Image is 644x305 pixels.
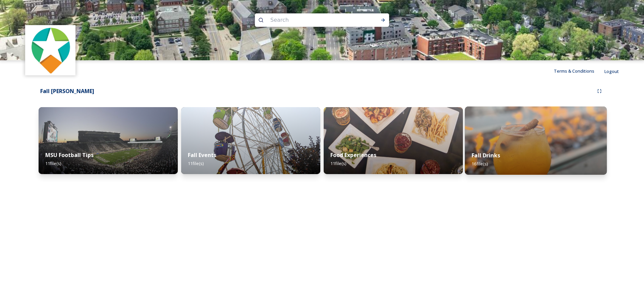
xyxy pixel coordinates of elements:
strong: Fall Events [188,151,216,159]
strong: Fall Drinks [472,152,500,159]
span: 11 file(s) [45,160,61,166]
span: 16 file(s) [472,161,488,167]
span: Terms & Conditions [554,68,594,74]
strong: Food Experiences [330,151,376,159]
strong: Fall [PERSON_NAME] [40,87,94,95]
img: d55c56d9-c11e-444a-a53e-990d18c3a700.jpg [465,106,607,175]
span: 11 file(s) [188,160,204,166]
a: Terms & Conditions [554,67,604,75]
span: 11 file(s) [330,160,346,166]
img: logo.jpeg [26,26,75,75]
img: f9e0b6f8-6684-4030-b7bc-cf0fada6c5b1.jpg [39,107,178,174]
img: 3c0f43f2-3d7f-453a-ada9-247755649d1d.jpg [324,107,463,174]
img: 46ed3da4-18f4-4e03-9935-da32c8d2e835.jpg [181,107,320,174]
span: Logout [604,68,619,74]
input: Search [267,13,359,27]
strong: MSU Football Tips [45,151,94,159]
